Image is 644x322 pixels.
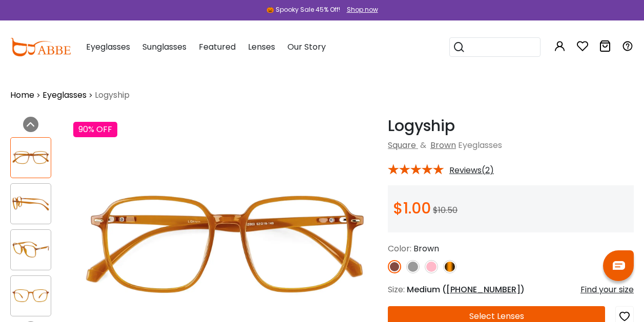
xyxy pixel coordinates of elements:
[430,139,456,151] a: Brown
[11,286,51,306] img: Logyship Brown Plastic Eyeglasses , UniversalBridgeFit Frames from ABBE Glasses
[43,89,87,101] a: Eyeglasses
[446,284,521,295] span: [PHONE_NUMBER]
[393,197,431,219] span: $1.00
[407,284,525,295] span: Medium ( )
[347,5,378,14] div: Shop now
[458,139,502,151] span: Eyeglasses
[388,117,634,135] h1: Logyship
[418,139,428,151] span: &
[199,41,236,53] span: Featured
[388,284,405,295] span: Size:
[95,89,130,101] span: Logyship
[73,122,117,137] div: 90% OFF
[287,41,326,53] span: Our Story
[433,204,458,216] span: $10.50
[266,5,340,14] div: 🎃 Spooky Sale 45% Off!
[342,5,378,14] a: Shop now
[248,41,275,53] span: Lenses
[388,139,416,151] a: Square
[613,261,625,270] img: chat
[86,41,130,53] span: Eyeglasses
[388,243,411,254] span: Color:
[449,166,494,175] span: Reviews(2)
[11,194,51,213] img: Logyship Brown Plastic Eyeglasses , UniversalBridgeFit Frames from ABBE Glasses
[580,284,634,296] div: Find your size
[142,41,186,53] span: Sunglasses
[413,243,439,254] span: Brown
[10,38,71,56] img: abbeglasses.com
[10,89,34,101] a: Home
[11,240,51,260] img: Logyship Brown Plastic Eyeglasses , UniversalBridgeFit Frames from ABBE Glasses
[11,147,51,167] img: Logyship Brown Plastic Eyeglasses , UniversalBridgeFit Frames from ABBE Glasses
